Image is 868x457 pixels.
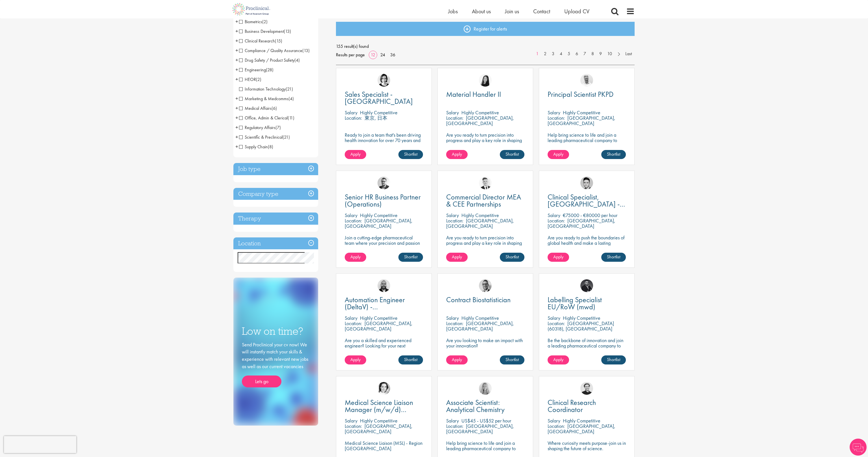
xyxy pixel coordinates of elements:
[601,150,626,159] a: Shortlist
[239,105,277,111] span: Medical Affairs
[239,144,273,150] span: Supply Chain
[564,8,589,15] a: Upload CV
[446,109,459,116] span: Salary
[500,150,524,159] a: Shortlist
[541,51,549,57] a: 2
[446,253,468,262] a: Apply
[446,338,524,348] p: Are you looking to make an impact with your innovation?
[262,19,268,25] span: (2)
[601,355,626,364] a: Shortlist
[850,439,867,456] img: Chatbot
[479,382,492,395] img: Shannon Briggs
[239,86,293,92] span: Information Technology
[377,177,390,189] img: Niklas Kaminski
[622,51,635,57] a: Last
[452,254,462,260] span: Apply
[533,8,550,15] a: Contact
[239,76,256,82] span: HEOR
[461,417,511,424] p: US$45 - US$52 per hour
[446,423,514,435] p: [GEOGRAPHIC_DATA], [GEOGRAPHIC_DATA]
[360,417,398,424] p: Highly Competitive
[479,177,492,189] img: Nicolas Daniel
[548,295,602,312] span: Labelling Specialist EU/RoW (mwd)
[235,142,238,151] span: +
[563,212,617,218] p: €75000 - €80000 per hour
[345,320,413,332] p: [GEOGRAPHIC_DATA], [GEOGRAPHIC_DATA]
[479,279,492,292] img: George Breen
[336,42,635,51] span: 155 result(s) found
[446,115,463,121] span: Location:
[548,150,569,159] a: Apply
[565,51,573,57] a: 5
[239,86,286,92] span: Information Technology
[446,212,459,218] span: Salary
[548,423,615,435] p: [GEOGRAPHIC_DATA], [GEOGRAPHIC_DATA]
[446,398,505,414] span: Associate Scientist: Analytical Chemistry
[294,57,300,63] span: (4)
[548,320,614,332] p: [GEOGRAPHIC_DATA] (60318), [GEOGRAPHIC_DATA]
[345,423,362,429] span: Location:
[446,315,459,321] span: Salary
[388,52,397,58] a: 36
[345,399,423,413] a: Medical Science Liaison Manager (m/w/d) Nephrologie
[239,125,275,130] span: Regulatory Affairs
[345,423,413,435] p: [GEOGRAPHIC_DATA], [GEOGRAPHIC_DATA]
[398,150,423,159] a: Shortlist
[233,163,318,175] h3: Job type
[345,440,423,451] p: Medical Science Liaison (MSL) - Region [GEOGRAPHIC_DATA]
[377,279,390,292] img: Jordan Kiely
[446,399,524,413] a: Associate Scientist: Analytical Chemistry
[398,355,423,364] a: Shortlist
[589,51,597,57] a: 8
[446,132,524,148] p: Are you ready to turn precision into progress and play a key role in shaping the future of pharma...
[398,253,423,262] a: Shortlist
[461,315,499,321] p: Highly Competitive
[563,109,600,116] p: Highly Competitive
[235,27,238,35] span: +
[548,440,626,451] p: Where curiosity meets purpose-join us in shaping the future of science.
[242,326,310,337] h3: Low on time?
[345,89,413,106] span: Sales Specialist - [GEOGRAPHIC_DATA]
[345,115,362,121] span: Location:
[345,235,423,256] p: Join a cutting-edge pharmaceutical team where your precision and passion for quality will help sh...
[472,8,491,15] span: About us
[448,8,458,15] span: Jobs
[573,51,581,57] a: 6
[553,357,563,362] span: Apply
[548,194,626,208] a: Clinical Specialist, [GEOGRAPHIC_DATA] - Cardiac
[377,74,390,87] a: Nic Choa
[239,28,291,34] span: Business Development
[345,194,423,208] a: Senior HR Business Partner (Operations)
[350,151,361,157] span: Apply
[345,217,362,224] span: Location:
[275,125,281,130] span: (7)
[446,91,524,98] a: Material Handler II
[235,123,238,132] span: +
[446,150,468,159] a: Apply
[461,109,499,116] p: Highly Competitive
[345,398,413,421] span: Medical Science Liaison Manager (m/w/d) Nephrologie
[4,436,76,453] iframe: reCAPTCHA
[548,398,596,414] span: Clinical Research Coordinator
[345,296,423,310] a: Automation Engineer (DeltaV) - [GEOGRAPHIC_DATA]
[239,48,310,53] span: Compliance / Quality Assurance
[548,89,613,99] span: Principal Scientist PKPD
[239,38,282,44] span: Clinical Research
[446,320,514,332] p: [GEOGRAPHIC_DATA], [GEOGRAPHIC_DATA]
[233,188,318,200] h3: Company type
[239,134,283,140] span: Scientific & Preclinical
[239,125,281,130] span: Regulatory Affairs
[446,235,524,251] p: Are you ready to turn precision into progress and play a key role in shaping the future of pharma...
[268,144,273,150] span: (8)
[288,115,294,121] span: (11)
[364,115,387,121] p: 東京, 日本
[345,192,421,209] span: Senior HR Business Partner (Operations)
[548,109,560,116] span: Salary
[239,57,300,63] span: Drug Safety / Product Safety
[350,357,361,362] span: Apply
[580,279,593,292] img: Fidan Beqiraj
[288,96,294,102] span: (4)
[604,51,615,57] a: 10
